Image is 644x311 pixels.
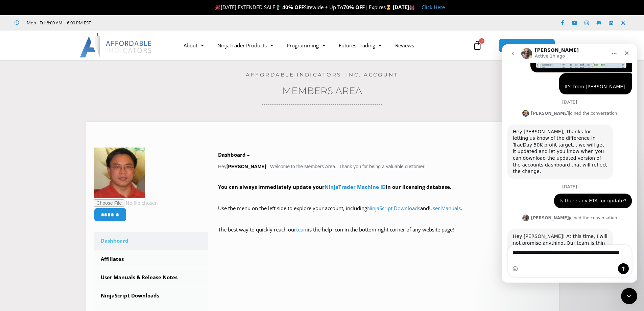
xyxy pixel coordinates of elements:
strong: [PERSON_NAME] [226,164,266,169]
iframe: Customer reviews powered by Trustpilot [100,19,202,26]
a: 0 [462,36,492,55]
a: Affordable Indicators, Inc. Account [246,71,398,78]
a: MEMBERS AREA [499,39,555,52]
strong: 40% OFF [282,4,304,10]
a: team [296,226,308,233]
nav: Menu [177,38,471,53]
img: 🎉 [215,5,220,10]
a: Click Here [422,4,445,10]
img: 🏌️‍♂️ [276,5,281,10]
strong: You can always immediately update your in our licensing database. [218,183,451,190]
iframe: Intercom live chat [621,288,637,304]
iframe: Intercom live chat [502,44,637,283]
a: Futures Trading [332,38,388,53]
a: Dashboard [94,232,208,250]
img: 🏭 [409,5,414,10]
b: Dashboard – [218,151,250,158]
span: Mon - Fri: 8:00 AM – 6:00 PM EST [25,19,91,27]
strong: [DATE] [393,4,415,10]
a: Affiliates [94,250,208,268]
p: The best way to quickly reach our is the help icon in the bottom right corner of any website page! [218,225,550,244]
span: 0 [479,38,484,44]
img: ⌛ [386,5,391,10]
p: Use the menu on the left side to explore your account, including and . [218,204,550,223]
span: MEMBERS AREA [506,43,548,48]
a: About [177,38,211,53]
a: Programming [280,38,332,53]
a: NinjaTrader Machine ID [325,183,386,190]
a: NinjaScript Downloads [94,287,208,305]
a: NinjaTrader Products [211,38,280,53]
img: LogoAI | Affordable Indicators – NinjaTrader [80,33,152,58]
a: Reviews [388,38,421,53]
strong: 70% OFF [343,4,365,10]
img: cebd87f28fbf1a4479525a40c94b39711ad5f6a2dc239e19c29f15d3a7155483 [94,148,145,198]
a: NinjaScript Downloads [367,205,420,212]
div: Hey ! Welcome to the Members Area. Thank you for being a valuable customer! [218,150,550,244]
a: User Manuals & Release Notes [94,269,208,286]
a: User Manuals [429,205,461,212]
a: Members Area [282,85,362,96]
span: [DATE] EXTENDED SALE Sitewide + Up To | Expires [214,4,393,10]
